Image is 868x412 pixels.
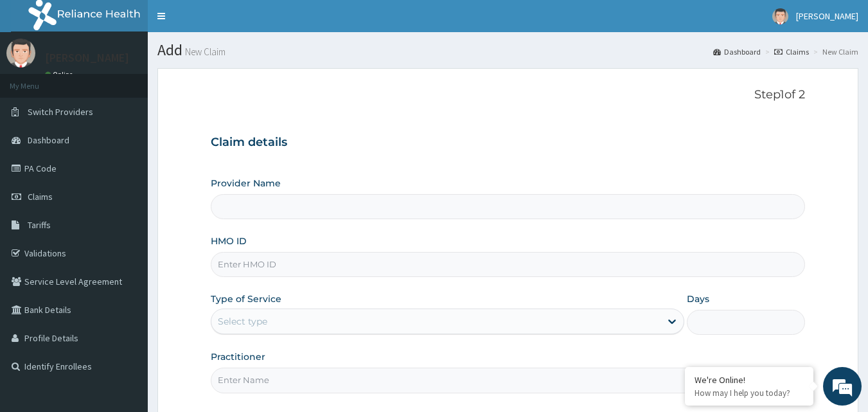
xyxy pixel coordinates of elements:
p: [PERSON_NAME] [45,52,129,64]
p: Step 1 of 2 [211,88,806,102]
input: Enter HMO ID [211,252,806,277]
div: Select type [218,315,267,328]
li: New Claim [810,46,858,57]
h3: Claim details [211,136,806,150]
a: Claims [774,46,809,57]
span: Claims [28,191,53,202]
span: Switch Providers [28,106,93,118]
label: Days [687,292,709,305]
img: User Image [772,8,788,24]
div: We're Online! [695,374,804,386]
a: Dashboard [713,46,761,57]
span: Dashboard [28,134,69,146]
label: Provider Name [211,177,281,190]
input: Enter Name [211,368,806,393]
img: User Image [6,39,35,67]
p: How may I help you today? [695,388,804,399]
a: Online [45,70,76,79]
label: Type of Service [211,292,281,305]
span: Tariffs [28,219,51,231]
label: Practitioner [211,350,265,363]
span: [PERSON_NAME] [796,10,858,22]
small: New Claim [182,47,226,57]
h1: Add [157,42,858,58]
label: HMO ID [211,235,247,247]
